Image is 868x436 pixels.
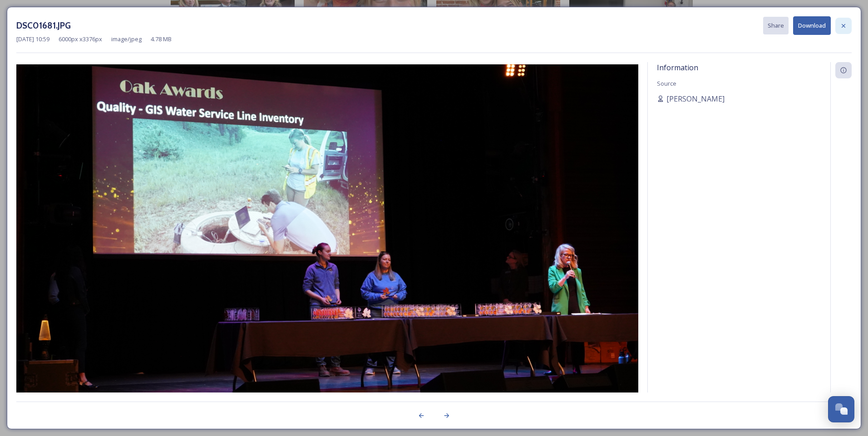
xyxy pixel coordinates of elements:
[59,35,102,44] span: 6000 px x 3376 px
[793,16,831,35] button: Download
[657,79,676,87] span: Source
[16,19,71,32] h3: DSC01681.JPG
[16,35,49,44] span: [DATE] 10:59
[828,396,854,422] button: Open Chat
[666,93,725,104] span: [PERSON_NAME]
[16,64,638,414] img: DSC01681.JPG
[111,35,142,44] span: image/jpeg
[657,63,698,73] span: Information
[151,35,172,44] span: 4.78 MB
[763,17,789,34] button: Share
